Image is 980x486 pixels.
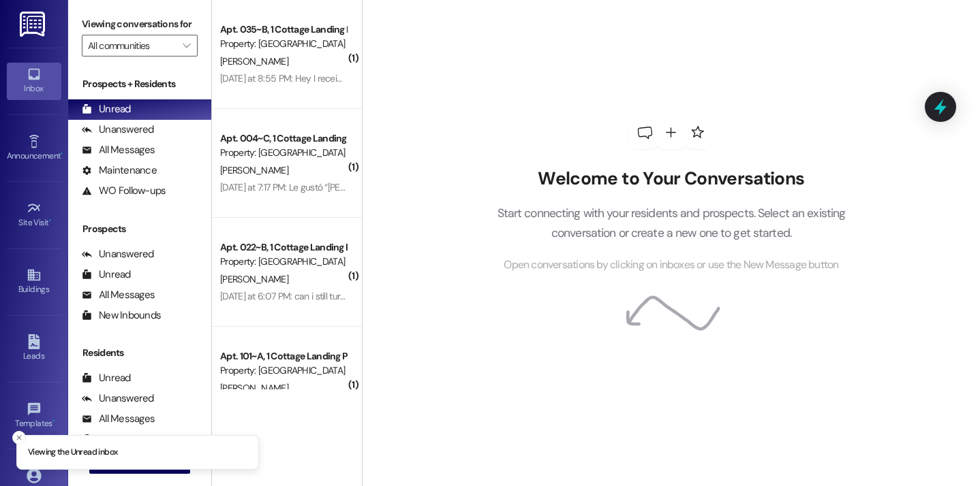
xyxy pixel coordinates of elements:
button: Close toast [12,431,26,444]
span: [PERSON_NAME] [220,55,288,67]
div: Unread [82,268,131,282]
p: Start connecting with your residents and prospects. Select an existing conversation or create a n... [476,204,866,242]
div: [DATE] at 8:55 PM: Hey I received this in my email I wanted to see what this was for and how to p... [220,72,639,84]
div: Property: [GEOGRAPHIC_DATA] [GEOGRAPHIC_DATA] [220,255,346,269]
span: • [49,216,51,225]
p: Viewing the Unread inbox [28,447,117,459]
div: Prospects [68,222,211,236]
div: Property: [GEOGRAPHIC_DATA] [GEOGRAPHIC_DATA] [220,146,346,160]
div: Apt. 022~B, 1 Cottage Landing Properties LLC [220,240,346,255]
div: Unanswered [82,247,154,261]
div: Property: [GEOGRAPHIC_DATA] [GEOGRAPHIC_DATA] [220,363,346,378]
div: New Inbounds [82,308,161,323]
span: Open conversations by clicking on inboxes or use the New Message button [504,257,838,274]
a: Inbox [7,63,61,99]
div: Unread [82,102,131,116]
span: [PERSON_NAME] [220,382,288,394]
div: Apt. 035~B, 1 Cottage Landing Properties LLC [220,22,346,37]
div: All Messages [82,288,155,302]
div: Apt. 004~C, 1 Cottage Landing Properties LLC [220,131,346,146]
div: Residents [68,346,211,360]
i:  [183,40,190,51]
div: All Messages [82,143,155,157]
input: All communities [88,35,176,56]
a: Leads [7,330,61,367]
img: ResiDesk Logo [20,12,48,37]
div: WO Follow-ups [82,184,166,198]
a: Templates • [7,398,61,434]
span: • [61,149,63,159]
div: [DATE] at 6:07 PM: can i still turn in my utility payment and not get charged extra? [220,290,540,302]
label: Viewing conversations for [82,14,198,35]
div: Unanswered [82,123,154,137]
span: [PERSON_NAME] [220,164,288,176]
span: • [52,417,55,426]
div: Unanswered [82,391,154,406]
div: [DATE] at 7:17 PM: Le gustó “[PERSON_NAME] (Cottage Landing [GEOGRAPHIC_DATA]): Hey [PERSON_NAME]... [220,181,885,193]
div: Unread [82,371,131,385]
div: All Messages [82,412,155,426]
div: Maintenance [82,163,157,178]
a: Buildings [7,263,61,300]
h2: Welcome to Your Conversations [476,168,866,190]
span: [PERSON_NAME] [220,273,288,285]
div: Apt. 101~A, 1 Cottage Landing Properties LLC [220,349,346,363]
a: Site Visit • [7,197,61,233]
div: Property: [GEOGRAPHIC_DATA] [GEOGRAPHIC_DATA] [220,37,346,51]
div: Prospects + Residents [68,77,211,91]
